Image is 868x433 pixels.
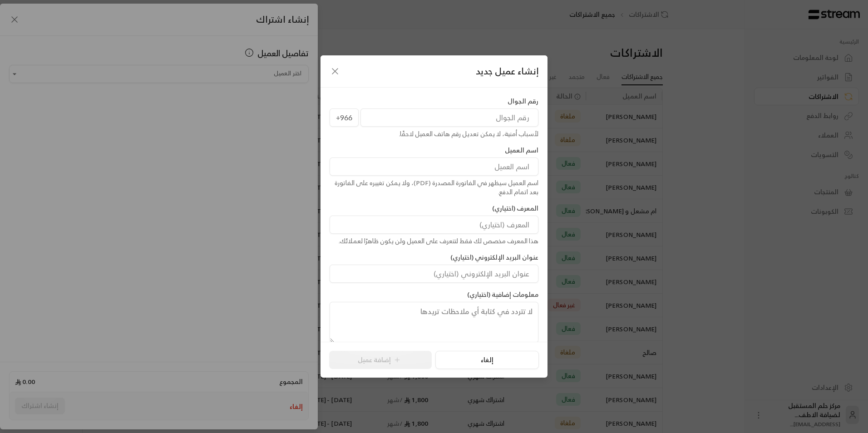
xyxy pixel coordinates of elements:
[330,157,538,176] input: اسم العميل
[476,64,538,78] span: إنشاء عميل جديد
[330,129,538,138] div: لأسباب أمنية، لا يمكن تعديل رقم هاتف العميل لاحقًا.
[508,97,538,106] label: رقم الجوال
[330,265,538,283] input: عنوان البريد الإلكتروني (اختياري)
[505,146,538,155] label: اسم العميل
[492,204,538,213] label: المعرف (اختياري)
[330,236,538,246] div: هذا المعرف مخصص لك فقط لتتعرف على العميل ولن يكون ظاهرًا لعملائك.
[330,216,538,234] input: المعرف (اختياري)
[330,178,538,197] div: اسم العميل سيظهر في الفاتورة المصدرة (PDF)، ولا يمكن تغييره على الفاتورة بعد اتمام الدفع.
[435,351,538,369] button: إلغاء
[467,290,538,299] label: معلومات إضافية (اختياري)
[360,108,538,127] input: رقم الجوال
[450,253,538,262] label: عنوان البريد الإلكتروني (اختياري)
[330,108,359,127] span: +966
